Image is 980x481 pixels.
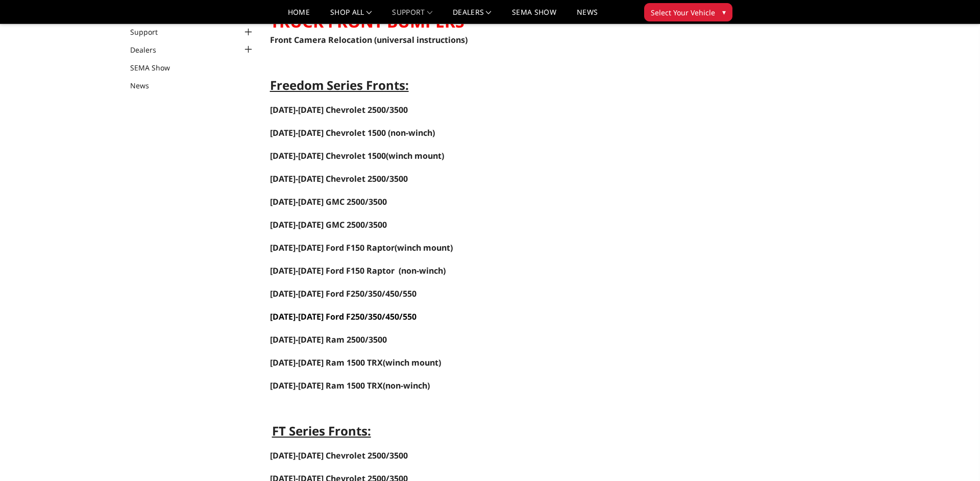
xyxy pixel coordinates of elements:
[929,432,980,481] iframe: Chat Widget
[270,380,383,391] a: [DATE]-[DATE] Ram 1500 TRX
[512,9,556,23] a: SEMA Show
[644,3,732,21] button: Select Your Vehicle
[577,9,598,23] a: News
[270,150,444,161] span: (winch mount)
[270,10,464,32] strong: TRUCK FRONT BUMPERS
[388,127,435,138] span: (non-winch)
[130,44,169,55] a: Dealers
[392,9,432,23] a: Support
[270,450,408,461] a: [DATE]-[DATE] Chevrolet 2500/3500
[270,220,387,230] a: [DATE]-[DATE] GMC 2500/3500
[270,173,408,184] span: [DATE]-[DATE] Chevrolet 2500/3500
[330,9,372,23] a: shop all
[722,7,726,17] span: ▾
[270,311,416,322] span: [DATE]-[DATE] Ford F250/350/450/550
[270,380,430,391] span: (non-winch)
[270,265,395,276] span: [DATE]-[DATE] Ford F150 Raptor
[651,7,715,18] span: Select Your Vehicle
[270,266,395,276] a: [DATE]-[DATE] Ford F150 Raptor
[270,104,408,115] a: [DATE]-[DATE] Chevrolet 2500/3500
[288,9,310,23] a: Home
[270,242,395,253] a: [DATE]-[DATE] Ford F150 Raptor
[270,77,409,93] span: Freedom Series Fronts:
[270,242,453,253] span: (winch mount)
[270,127,386,138] span: [DATE]-[DATE] Chevrolet 1500
[272,422,371,439] strong: FT Series Fronts:
[270,357,383,368] span: [DATE]-[DATE] Ram 1500 TRX
[270,150,386,161] a: [DATE]-[DATE] Chevrolet 1500
[383,357,441,368] span: (winch mount)
[270,219,387,230] span: [DATE]-[DATE] GMC 2500/3500
[270,196,387,207] a: [DATE]-[DATE] GMC 2500/3500
[270,312,416,322] a: [DATE]-[DATE] Ford F250/350/450/550
[130,27,170,37] a: Support
[270,358,383,368] a: [DATE]-[DATE] Ram 1500 TRX
[270,128,386,138] a: [DATE]-[DATE] Chevrolet 1500
[399,265,446,276] span: (non-winch)
[453,9,492,23] a: Dealers
[270,34,468,45] a: Front Camera Relocation (universal instructions)
[270,174,408,184] a: [DATE]-[DATE] Chevrolet 2500/3500
[270,334,387,345] a: [DATE]-[DATE] Ram 2500/3500
[130,62,183,73] a: SEMA Show
[130,80,162,91] a: News
[270,288,416,299] a: [DATE]-[DATE] Ford F250/350/450/550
